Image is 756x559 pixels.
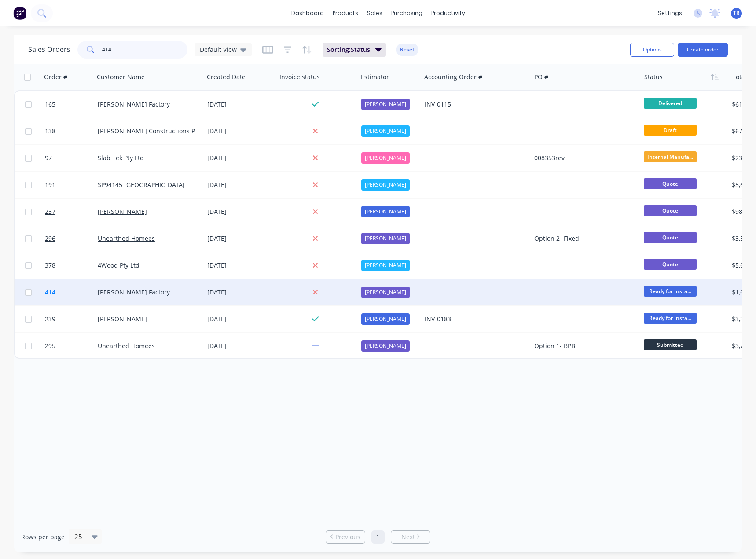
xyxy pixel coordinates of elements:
span: Internal Manufa... [644,151,697,162]
span: Quote [644,232,697,243]
span: 191 [45,180,55,189]
span: 295 [45,342,55,350]
div: [PERSON_NAME] [361,125,410,137]
a: INV-0115 [425,100,451,108]
div: Option 2- Fixed [534,234,632,243]
a: Slab Tek Pty Ltd [98,154,144,162]
div: purchasing [387,7,427,20]
a: Unearthed Homees [98,234,155,243]
span: 138 [45,127,55,136]
div: [PERSON_NAME] [361,233,410,244]
div: [DATE] [207,315,273,324]
a: [PERSON_NAME] [98,207,147,216]
div: [DATE] [207,154,273,162]
div: Customer Name [97,73,145,81]
a: Page 1 is your current page [371,530,385,544]
span: 239 [45,315,55,324]
span: Quote [644,205,697,216]
div: [DATE] [207,100,273,109]
div: products [328,7,363,20]
span: Previous [335,533,360,541]
span: Quote [644,259,697,270]
a: [PERSON_NAME] Factory [98,100,170,108]
a: 239 [45,306,98,332]
a: Previous page [326,533,365,541]
a: Next page [391,533,430,541]
a: 97 [45,145,98,171]
div: productivity [427,7,470,20]
div: [PERSON_NAME] [361,260,410,271]
span: Default View [200,45,237,54]
div: [DATE] [207,288,273,297]
div: Status [644,73,663,81]
span: Delivered [644,98,697,109]
button: Options [630,43,674,57]
ul: Pagination [322,530,434,544]
div: settings [653,7,686,20]
input: Search... [102,41,188,59]
a: 4Wood Pty Ltd [98,261,139,269]
div: [PERSON_NAME] [361,340,410,352]
div: Estimator [361,73,389,81]
span: Rows per page [21,533,65,541]
span: Quote [644,178,697,189]
a: SP94145 [GEOGRAPHIC_DATA] [98,180,185,189]
span: 97 [45,154,52,162]
a: 296 [45,225,98,252]
span: Draft [644,125,697,136]
span: 237 [45,207,55,216]
div: Created Date [207,73,246,81]
img: Factory [13,7,26,20]
div: Accounting Order # [424,73,482,81]
span: 296 [45,234,55,243]
span: 414 [45,288,55,297]
a: 191 [45,172,98,198]
div: [DATE] [207,207,273,216]
div: [PERSON_NAME] [361,152,410,164]
a: [PERSON_NAME] Constructions Pty Ltd [98,127,211,135]
a: 378 [45,252,98,279]
div: Order # [44,73,67,81]
a: 295 [45,333,98,359]
button: Sorting:Status [323,43,386,57]
span: TR [733,9,740,17]
span: 378 [45,261,55,270]
a: 138 [45,118,98,144]
div: [PERSON_NAME] [361,287,410,298]
span: 165 [45,100,55,109]
a: 414 [45,279,98,305]
div: Option 1- BPB [534,342,632,350]
h1: Sales Orders [28,45,70,54]
div: [DATE] [207,180,273,189]
div: [PERSON_NAME] [361,99,410,110]
div: PO # [534,73,548,81]
button: Reset [396,44,418,56]
div: Total ($) [732,73,756,81]
a: Unearthed Homees [98,342,155,350]
a: [PERSON_NAME] [98,315,147,323]
span: Sorting: Status [327,45,370,54]
div: [DATE] [207,342,273,350]
div: [PERSON_NAME] [361,313,410,325]
a: 237 [45,199,98,225]
span: Ready for Insta... [644,286,697,297]
span: Submitted [644,339,697,350]
div: [DATE] [207,234,273,243]
a: INV-0183 [425,315,451,323]
span: Next [401,533,415,541]
div: 008353rev [534,154,632,162]
div: [PERSON_NAME] [361,206,410,217]
div: [DATE] [207,127,273,136]
button: Create order [678,43,728,57]
span: Ready for Insta... [644,313,697,324]
a: dashboard [287,7,328,20]
a: [PERSON_NAME] Factory [98,288,170,296]
div: sales [363,7,387,20]
div: [PERSON_NAME] [361,179,410,191]
div: [DATE] [207,261,273,270]
div: Invoice status [279,73,320,81]
a: 165 [45,91,98,118]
